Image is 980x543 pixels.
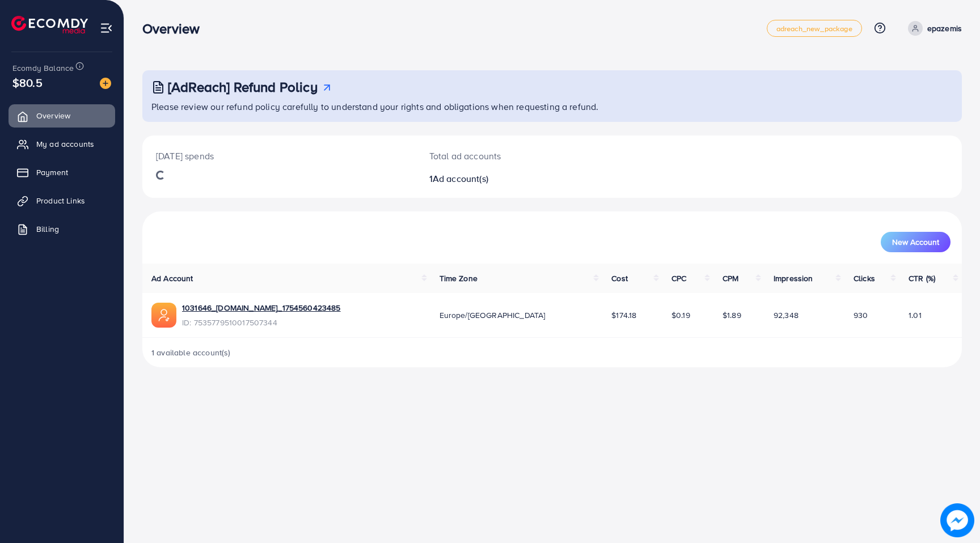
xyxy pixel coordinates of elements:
[440,309,546,321] span: Europe/[GEOGRAPHIC_DATA]
[723,273,738,284] span: CPM
[151,273,193,284] span: Ad Account
[9,161,115,184] a: Payment
[429,173,607,184] h2: 1
[927,22,962,35] p: epazemis
[12,62,74,74] span: Ecomdy Balance
[100,22,113,35] img: menu
[774,309,799,321] span: 92,348
[36,138,94,150] span: My ad accounts
[9,218,115,240] a: Billing
[671,273,686,284] span: CPC
[940,503,974,537] img: image
[12,74,43,91] span: $80.5
[440,273,478,284] span: Time Zone
[774,273,813,284] span: Impression
[100,78,111,89] img: image
[168,79,318,95] h3: [AdReach] Refund Policy
[854,309,868,321] span: 930
[909,273,935,284] span: CTR (%)
[611,273,628,284] span: Cost
[36,167,68,178] span: Payment
[151,303,176,328] img: ic-ads-acc.e4c84228.svg
[9,189,115,212] a: Product Links
[909,309,922,321] span: 1.01
[36,223,59,235] span: Billing
[723,309,741,321] span: $1.89
[142,20,209,37] h3: Overview
[881,232,951,252] button: New Account
[11,16,88,33] img: logo
[776,25,852,32] span: adreach_new_package
[151,347,231,358] span: 1 available account(s)
[433,172,488,185] span: Ad account(s)
[671,309,690,321] span: $0.19
[156,149,402,163] p: [DATE] spends
[429,149,607,163] p: Total ad accounts
[36,110,70,121] span: Overview
[36,195,85,206] span: Product Links
[903,21,962,36] a: epazemis
[611,309,636,321] span: $174.18
[182,317,341,328] span: ID: 7535779510017507344
[9,133,115,155] a: My ad accounts
[892,238,939,246] span: New Account
[854,273,875,284] span: Clicks
[182,302,341,313] a: 1031646_[DOMAIN_NAME]_1754560423485
[9,104,115,127] a: Overview
[151,100,955,113] p: Please review our refund policy carefully to understand your rights and obligations when requesti...
[767,20,862,37] a: adreach_new_package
